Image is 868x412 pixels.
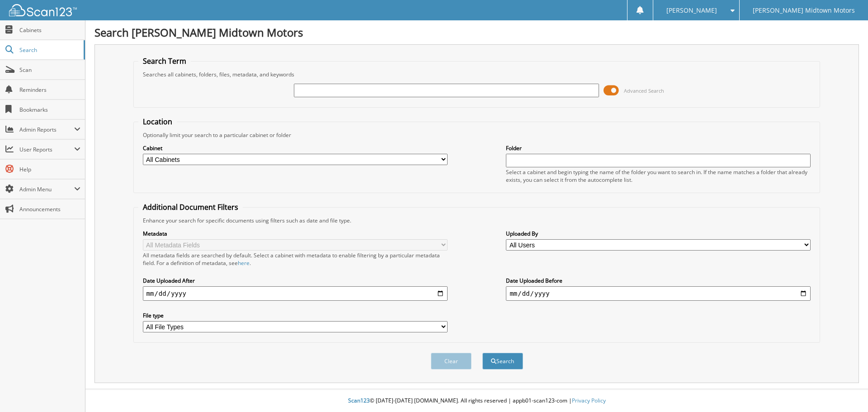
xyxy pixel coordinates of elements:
[19,46,79,54] span: Search
[19,146,74,153] span: User Reports
[9,4,77,16] img: scan123-logo-white.svg
[506,286,811,301] input: end
[138,56,191,66] legend: Search Term
[19,185,74,193] span: Admin Menu
[624,87,664,94] span: Advanced Search
[572,397,606,404] a: Privacy Policy
[19,86,80,94] span: Reminders
[19,26,80,34] span: Cabinets
[19,166,80,173] span: Help
[238,259,250,267] a: here
[143,286,448,301] input: start
[94,25,859,40] h1: Search [PERSON_NAME] Midtown Motors
[506,168,811,184] div: Select a cabinet and begin typing the name of the folder you want to search in. If the name match...
[143,312,448,319] label: File type
[348,397,370,404] span: Scan123
[482,353,523,369] button: Search
[19,106,80,114] span: Bookmarks
[138,71,816,78] div: Searches all cabinets, folders, files, metadata, and keywords
[138,217,816,224] div: Enhance your search for specific documents using filters such as date and file type.
[138,131,816,139] div: Optionally limit your search to a particular cabinet or folder
[143,251,448,267] div: All metadata fields are searched by default. Select a cabinet with metadata to enable filtering b...
[143,230,448,237] label: Metadata
[85,390,868,412] div: © [DATE]-[DATE] [DOMAIN_NAME]. All rights reserved | appb01-scan123-com |
[143,144,448,152] label: Cabinet
[506,230,811,237] label: Uploaded By
[19,205,80,213] span: Announcements
[666,8,717,13] span: [PERSON_NAME]
[19,126,74,133] span: Admin Reports
[138,117,177,127] legend: Location
[143,277,448,284] label: Date Uploaded After
[753,8,855,13] span: [PERSON_NAME] Midtown Motors
[506,277,811,284] label: Date Uploaded Before
[506,144,811,152] label: Folder
[431,353,472,369] button: Clear
[19,66,80,74] span: Scan
[138,202,243,212] legend: Additional Document Filters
